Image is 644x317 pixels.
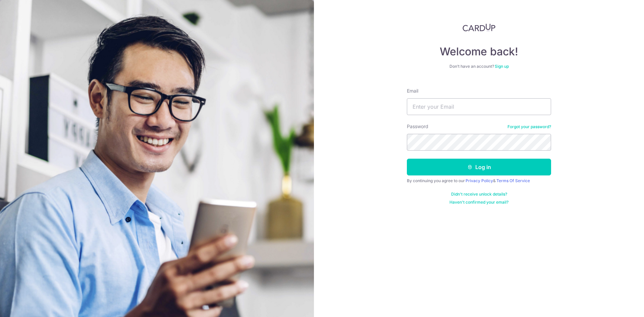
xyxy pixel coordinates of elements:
[407,45,551,58] h4: Welcome back!
[407,64,551,69] div: Don’t have an account?
[507,124,551,129] a: Forgot your password?
[449,200,508,205] a: Haven't confirmed your email?
[407,88,418,94] label: Email
[466,178,493,183] a: Privacy Policy
[451,192,507,197] a: Didn't receive unlock details?
[407,98,551,115] input: Enter your Email
[463,23,495,32] img: CardUp Logo
[407,178,551,183] div: By continuing you agree to our &
[407,123,428,130] label: Password
[495,64,509,69] a: Sign up
[407,159,551,175] button: Log in
[496,178,530,183] a: Terms Of Service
